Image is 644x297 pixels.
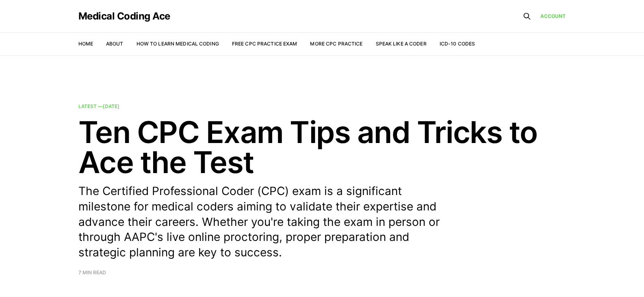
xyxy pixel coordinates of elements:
[137,41,219,47] a: How to Learn Medical Coding
[78,117,566,177] h2: Ten CPC Exam Tips and Tricks to Ace the Test
[78,103,119,109] span: Latest —
[103,103,119,109] time: [DATE]
[78,184,452,260] p: The Certified Professional Coder (CPC) exam is a significant milestone for medical coders aiming ...
[310,41,362,47] a: More CPC Practice
[78,104,566,275] a: Latest —[DATE] Ten CPC Exam Tips and Tricks to Ace the Test The Certified Professional Coder (CPC...
[78,41,93,47] a: Home
[232,41,297,47] a: Free CPC Practice Exam
[78,11,170,21] a: Medical Coding Ace
[540,12,566,20] a: Account
[106,41,124,47] a: About
[78,270,106,275] span: 7 min read
[376,41,427,47] a: Speak Like a Coder
[440,41,475,47] a: ICD-10 Codes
